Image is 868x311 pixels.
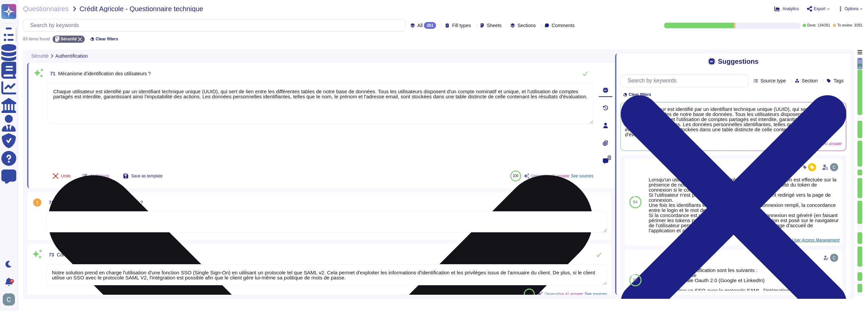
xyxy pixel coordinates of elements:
[585,292,607,296] span: See sources
[96,37,118,41] span: Clear filters
[417,23,423,28] span: All
[633,278,637,282] span: 87
[818,24,830,27] span: 134 / 261
[837,24,853,27] span: To review:
[47,71,56,76] span: 71
[46,200,54,205] span: 72
[624,75,748,87] input: Search by keywords
[80,5,203,12] span: Crédit Agricole - Questionnaire technique
[774,6,799,12] button: Analytics
[424,22,436,29] div: 261
[633,200,637,204] span: 94
[830,163,838,171] img: user
[10,279,14,283] div: 9+
[1,292,20,307] button: user
[814,7,826,11] span: Export
[47,83,593,124] textarea: Chaque utilisateur est identifié par un identifiant technique unique (UUID), qui sert de lien ent...
[58,71,151,76] span: Mécanisme d’identification des utilisateurs ?
[23,37,50,41] div: 83 items found
[608,155,611,160] span: 0
[46,264,607,285] textarea: Notre solution prend en charge l'utilisation d'une fonction SSO (Single Sign-On) en utilisant un ...
[452,23,471,28] span: Fill types
[517,23,536,28] span: Sections
[31,54,48,58] span: Sécurité
[854,24,863,27] span: 3 / 261
[46,252,54,257] span: 73
[55,54,88,58] span: Authentification
[487,23,502,28] span: Sheets
[783,7,799,11] span: Analytics
[27,19,405,31] input: Search by keywords
[830,254,838,262] img: user
[3,293,15,306] img: user
[552,23,575,28] span: Comments
[61,37,77,41] span: Sécurité
[23,5,69,12] span: Questionnaires
[513,174,518,178] span: 100
[845,7,859,11] span: Options
[526,292,532,296] span: 100
[807,24,816,27] span: Done:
